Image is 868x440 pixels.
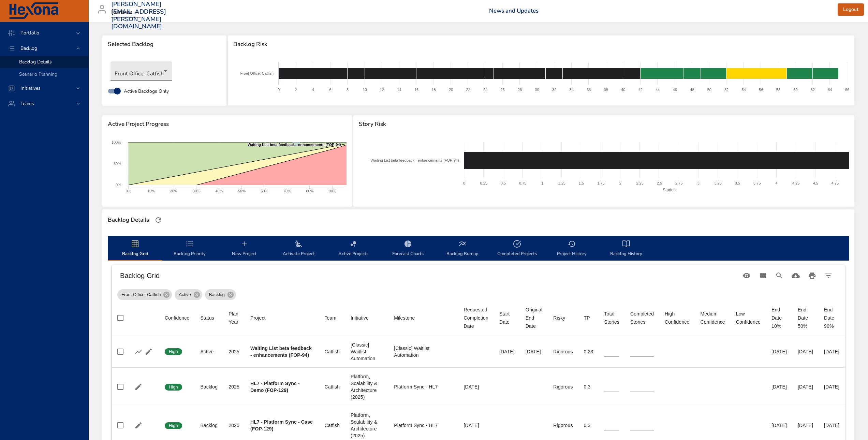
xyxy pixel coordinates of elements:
[603,240,649,258] span: Backlog History
[690,88,694,92] text: 48
[351,373,383,400] div: Platform, Scalability & Architecture (2025)
[480,181,487,185] text: 0.25
[832,181,839,185] text: 4.75
[108,121,347,128] span: Active Project Progress
[657,181,662,185] text: 2.5
[175,289,202,300] div: Active
[604,310,619,326] span: Total Stories
[759,88,763,92] text: 56
[771,306,787,330] div: End Date 10%
[165,314,189,322] div: Sort
[499,348,515,355] div: [DATE]
[394,314,415,322] div: Sort
[397,88,401,92] text: 14
[526,348,542,355] div: [DATE]
[558,181,565,185] text: 1.25
[526,306,542,330] div: Original End Date
[200,314,214,322] div: Status
[820,267,837,284] button: Filter Table
[675,181,682,185] text: 2.75
[324,314,336,322] div: Team
[619,181,621,185] text: 2
[771,383,787,390] div: [DATE]
[736,349,747,355] span: 0
[261,189,268,193] text: 60%
[742,88,746,92] text: 54
[15,85,46,91] span: Initiatives
[621,88,625,92] text: 40
[793,88,797,92] text: 60
[439,240,486,258] span: Backlog Burnup
[324,314,336,322] div: Sort
[124,88,169,95] span: Active Backlogs Only
[494,240,540,258] span: Completed Projects
[552,88,556,92] text: 32
[526,306,542,330] div: Sort
[229,310,239,326] div: Plan Year
[283,189,291,193] text: 70%
[697,181,700,185] text: 3
[216,189,223,193] text: 40%
[324,348,340,355] div: Catfish
[200,314,214,322] div: Sort
[205,291,229,298] span: Backlog
[394,345,453,358] div: [Classic] Waitlist Automation
[165,314,189,322] div: Confidence
[200,314,218,322] span: Status
[229,310,239,326] div: Sort
[363,88,367,92] text: 10
[329,189,336,193] text: 90%
[250,314,266,322] div: Project
[630,310,654,326] span: Completed Stories
[501,181,506,185] text: 0.5
[200,422,218,429] div: Backlog
[229,348,239,355] div: 2025
[843,5,858,14] span: Logout
[464,306,488,330] span: Requested Completion Date
[463,181,465,185] text: 0
[824,348,839,355] div: [DATE]
[133,347,144,357] button: Show Burnup
[793,181,800,185] text: 4.25
[111,1,166,30] h3: [PERSON_NAME][EMAIL_ADDRESS][PERSON_NAME][DOMAIN_NAME]
[170,189,178,193] text: 20%
[117,291,165,298] span: Front Office: Catfish
[347,88,349,92] text: 8
[845,88,849,92] text: 66
[804,267,820,284] button: Print
[464,422,488,429] div: [DATE]
[570,88,574,92] text: 34
[205,289,236,300] div: Backlog
[541,181,543,185] text: 1
[553,314,573,322] span: Risky
[788,267,804,284] button: Download CSV
[394,314,453,322] span: Milestone
[250,346,312,358] b: Waiting List beta feedback - enhancements (FOP-94)
[380,88,384,92] text: 12
[604,310,619,326] div: Sort
[15,45,43,52] span: Backlog
[306,189,313,193] text: 80%
[824,422,839,429] div: [DATE]
[824,306,839,330] div: End Date 90%
[771,422,787,429] div: [DATE]
[229,422,239,429] div: 2025
[798,422,813,429] div: [DATE]
[133,420,144,430] button: Edit Project Details
[501,88,505,92] text: 26
[838,3,864,16] button: Logout
[548,240,595,258] span: Project History
[665,349,675,355] span: 0
[736,310,761,326] div: Low Confidence
[111,7,141,18] div: Raintree
[665,310,689,326] span: High Confidence
[351,412,383,439] div: Platform, Scalability & Architecture (2025)
[665,310,689,326] div: Sort
[15,30,45,36] span: Portfolio
[499,310,515,326] div: Sort
[233,41,849,48] span: Backlog Risk
[111,61,172,80] div: Front Office: Catfish
[8,2,59,19] img: Hexona
[126,189,131,193] text: 0%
